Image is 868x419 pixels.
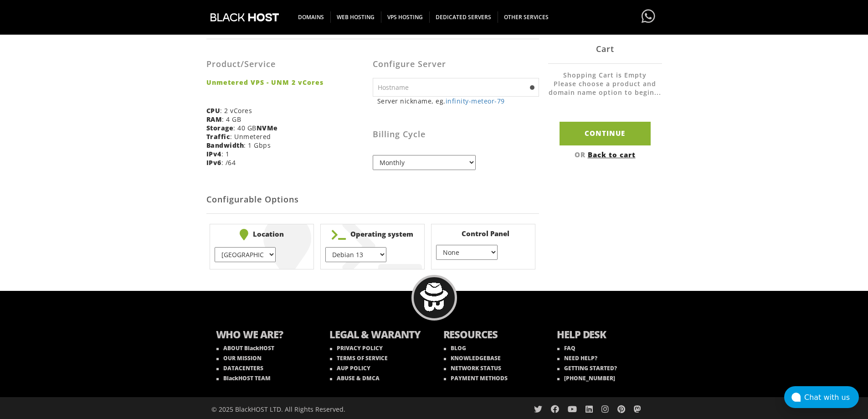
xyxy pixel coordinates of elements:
select: } } } } [436,245,497,260]
a: [PHONE_NUMBER] [557,374,615,382]
li: Shopping Cart is Empty Please choose a product and domain name option to begin... [548,71,662,106]
a: NETWORK STATUS [444,364,501,372]
a: PAYMENT METHODS [444,374,508,382]
a: FAQ [557,344,575,352]
b: LEGAL & WARANTY [329,327,425,343]
b: Location [215,229,309,240]
a: infinity-meteor-79 [446,97,505,105]
a: NEED HELP? [557,354,597,362]
div: OR [548,150,662,159]
a: Back to cart [588,150,636,159]
a: BLOG [444,344,466,352]
div: Cart [548,34,662,64]
a: KNOWLEDGEBASE [444,354,501,362]
b: IPv6 [206,158,221,167]
a: DATACENTERS [216,364,263,372]
div: : 2 vCores : 4 GB : 40 GB : Unmetered : 1 Gbps : 1 : /64 [206,46,373,174]
input: Hostname [373,78,539,97]
b: IPv4 [206,150,221,158]
select: } } } } } } [215,247,276,262]
strong: Unmetered VPS - UNM 2 vCores [206,78,366,87]
h3: Product/Service [206,60,366,69]
a: ABOUT BlackHOST [216,344,274,352]
b: Control Panel [436,229,530,238]
select: } } } } } } } } } } } } } } } } } } } } } [325,247,386,262]
h3: Configure Server [373,60,539,69]
button: Chat with us [784,386,859,408]
span: VPS HOSTING [381,11,430,23]
b: Traffic [206,132,231,141]
a: ABUSE & DMCA [330,374,380,382]
a: GETTING STARTED? [557,364,617,372]
b: CPU [206,106,221,115]
span: OTHER SERVICES [498,11,555,23]
b: Storage [206,124,234,132]
a: TERMS OF SERVICE [330,354,388,362]
span: WEB HOSTING [330,11,381,23]
b: RESOURCES [443,327,539,343]
h2: Configurable Options [206,186,539,214]
b: NVMe [257,124,278,132]
a: BlackHOST TEAM [216,374,271,382]
b: HELP DESK [557,327,652,343]
b: Bandwidth [206,141,244,150]
b: WHO WE ARE? [216,327,312,343]
img: BlackHOST mascont, Blacky. [420,283,448,311]
a: OUR MISSION [216,354,262,362]
a: AUP POLICY [330,364,370,372]
small: Server nickname, eg. [377,97,539,105]
h3: Billing Cycle [373,130,539,139]
input: Continue [560,122,651,145]
div: Chat with us [804,393,859,402]
b: Operating system [325,229,420,240]
b: RAM [206,115,222,124]
span: DEDICATED SERVERS [429,11,498,23]
span: DOMAINS [292,11,331,23]
a: PRIVACY POLICY [330,344,383,352]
